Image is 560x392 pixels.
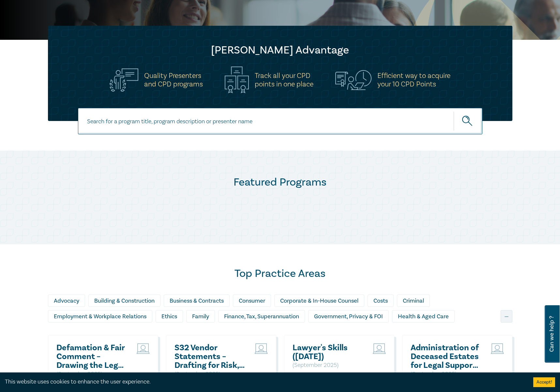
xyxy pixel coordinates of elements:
[368,294,394,307] div: Costs
[48,326,129,338] div: Insolvency & Restructuring
[335,70,371,90] img: Efficient way to acquire<br>your 10 CPD Points
[174,370,245,378] p: ( September 2025 )
[501,310,512,323] div: ...
[533,377,555,387] button: Accept cookies
[48,267,512,280] h2: Top Practice Areas
[293,343,363,361] a: Lawyer's Skills ([DATE])
[549,309,555,359] span: Can we help ?
[132,326,197,338] div: Intellectual Property
[56,370,127,378] p: ( September 2025 )
[137,343,150,354] img: Live Stream
[295,326,331,338] div: Migration
[377,71,450,88] h5: Efficient way to acquire your 10 CPD Points
[397,294,430,307] div: Criminal
[392,310,455,323] div: Health & Aged Care
[186,310,215,323] div: Family
[5,378,523,386] div: This website uses cookies to enhance the user experience.
[255,343,268,354] img: Live Stream
[48,294,85,307] div: Advocacy
[78,108,482,134] input: Search for a program title, program description or presenter name
[491,343,504,354] img: Live Stream
[144,71,203,88] h5: Quality Presenters and CPD programs
[156,310,183,323] div: Ethics
[88,294,160,307] div: Building & Construction
[174,343,245,370] a: S32 Vendor Statements – Drafting for Risk, Clarity & Compliance
[48,176,512,189] h2: Featured Programs
[61,44,499,57] h2: [PERSON_NAME] Advantage
[200,326,292,338] div: Litigation & Dispute Resolution
[48,310,152,323] div: Employment & Workplace Relations
[56,343,127,370] a: Defamation & Fair Comment – Drawing the Legal Line
[110,68,138,92] img: Quality Presenters<br>and CPD programs
[411,343,481,370] a: Administration of Deceased Estates for Legal Support Staff ([DATE])
[293,361,363,369] p: ( September 2025 )
[335,326,426,338] div: Personal Injury & Medico-Legal
[218,310,305,323] div: Finance, Tax, Superannuation
[233,294,271,307] div: Consumer
[164,294,230,307] div: Business & Contracts
[373,343,386,354] img: Live Stream
[225,67,249,93] img: Track all your CPD<br>points in one place
[308,310,389,323] div: Government, Privacy & FOI
[411,370,481,378] p: ( September 2025 )
[274,294,364,307] div: Corporate & In-House Counsel
[255,71,313,88] h5: Track all your CPD points in one place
